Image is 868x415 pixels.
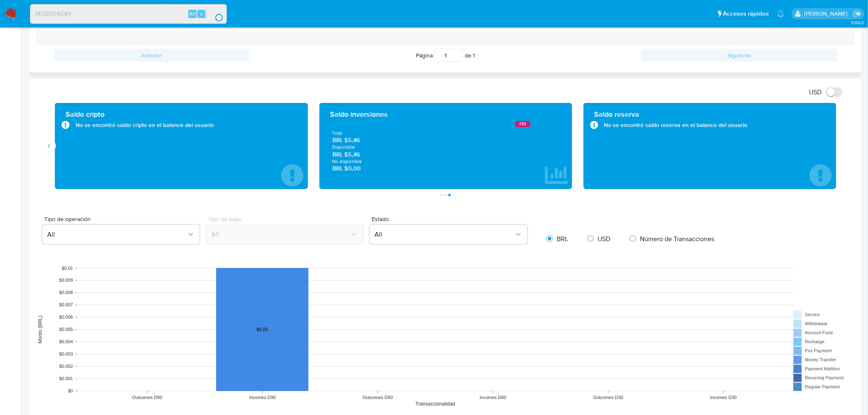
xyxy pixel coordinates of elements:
[416,49,475,62] span: Página de
[723,9,769,18] span: Accesos rápidos
[853,9,862,18] a: Salir
[30,9,226,19] input: Buscar usuario o caso...
[851,19,864,26] span: 3.158.0
[189,10,196,18] span: Alt
[53,49,249,62] button: Anterior
[207,8,224,20] button: search-icon
[642,49,838,62] button: Siguiente
[473,51,475,59] span: 1
[200,10,203,18] span: s
[777,10,784,17] a: Notificaciones
[804,10,850,18] p: zoe.breuer@mercadolibre.com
